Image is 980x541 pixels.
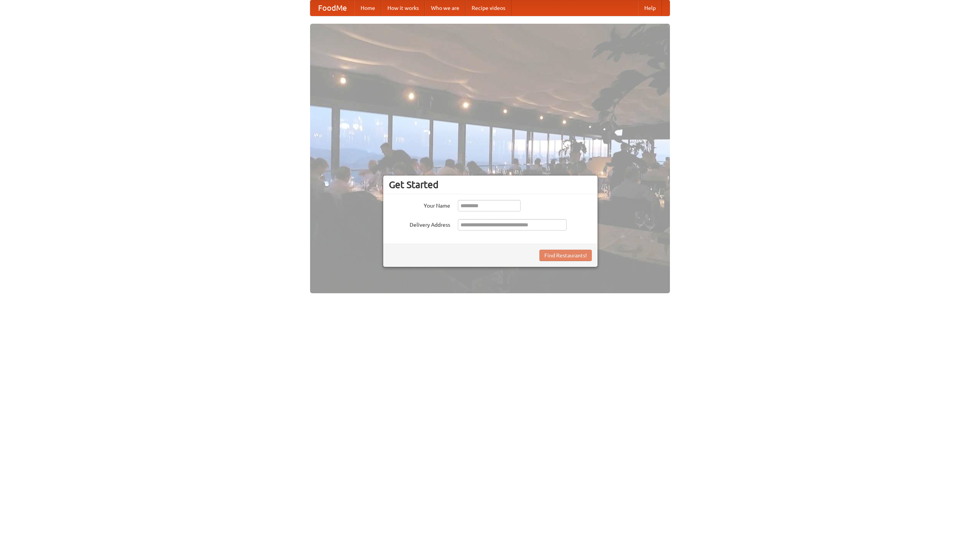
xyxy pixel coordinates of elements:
a: Help [638,0,662,16]
h3: Get Started [389,179,592,190]
a: Recipe videos [465,0,511,16]
a: Who we are [425,0,465,16]
a: How it works [381,0,425,16]
label: Your Name [389,200,450,210]
a: FoodMe [310,0,354,16]
button: Find Restaurants! [539,250,592,261]
label: Delivery Address [389,219,450,229]
a: Home [354,0,381,16]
